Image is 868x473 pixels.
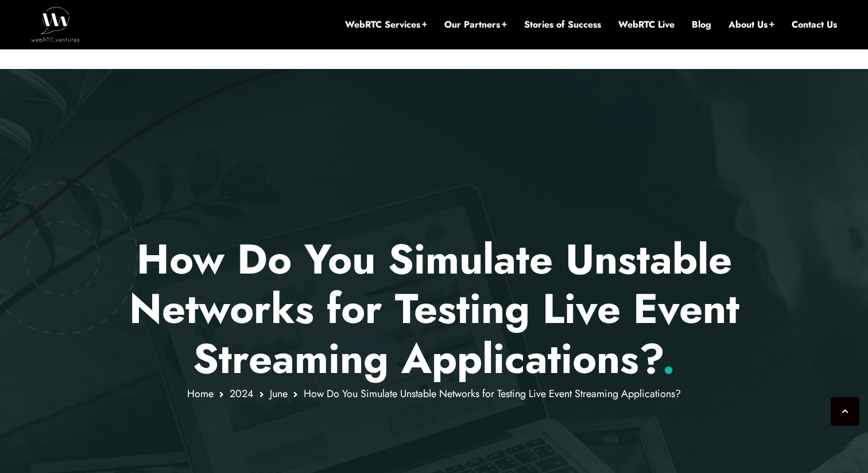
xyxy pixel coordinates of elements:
[728,18,774,31] a: About Us
[444,18,507,31] a: Our Partners
[345,18,427,31] a: WebRTC Services
[187,386,214,401] a: Home
[31,7,80,41] img: WebRTC.ventures
[692,18,711,31] a: Blog
[524,18,601,31] a: Stories of Success
[98,234,770,383] p: How Do You Simulate Unstable Networks for Testing Live Event Streaming Applications?
[792,18,837,31] a: Contact Us
[304,386,681,401] span: How Do You Simulate Unstable Networks for Testing Live Event Streaming Applications?
[662,329,675,389] span: .
[270,386,288,401] a: June
[230,386,254,401] a: 2024
[618,18,675,31] a: WebRTC Live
